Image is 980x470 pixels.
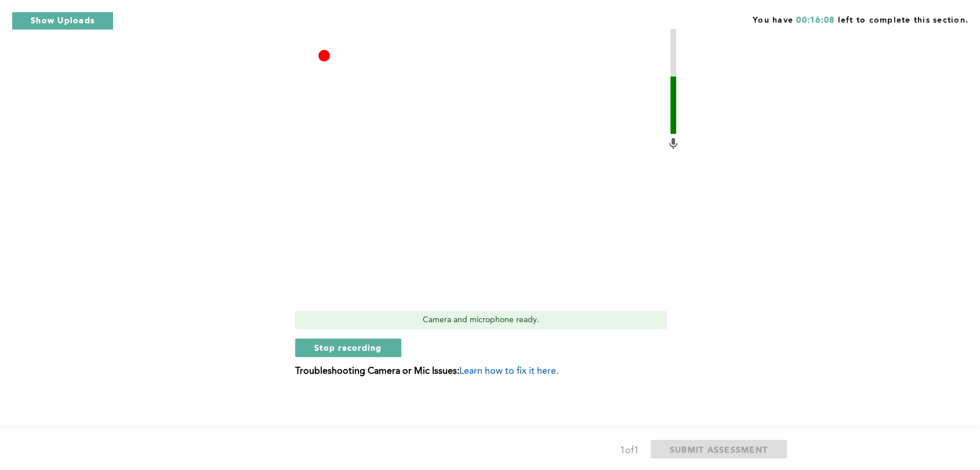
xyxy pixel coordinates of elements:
[796,16,834,24] span: 00:16:08
[651,440,787,458] button: SUBMIT ASSESSMENT
[620,443,639,459] div: 1 of 1
[295,338,401,357] button: Stop recording
[753,12,968,26] span: You have left to complete this section.
[12,12,114,30] button: Show Uploads
[670,444,768,455] span: SUBMIT ASSESSMENT
[295,311,667,329] div: Camera and microphone ready.
[459,367,558,376] span: Learn how to fix it here.
[295,367,459,376] b: Troubleshooting Camera or Mic Issues:
[314,342,382,353] span: Stop recording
